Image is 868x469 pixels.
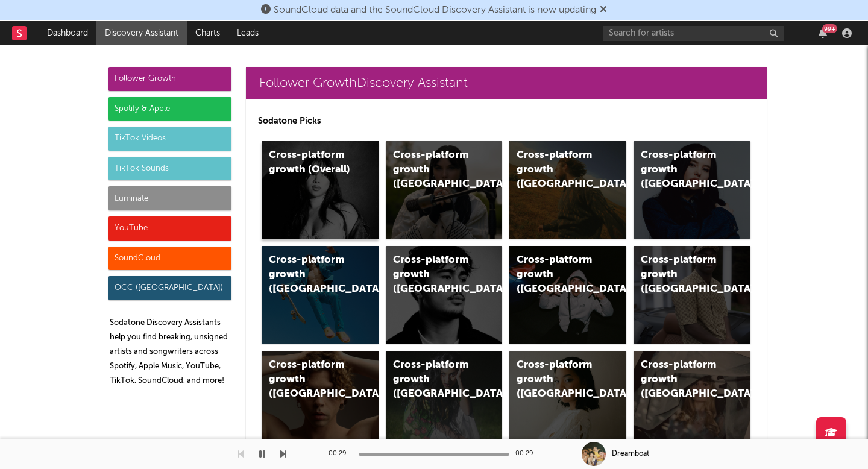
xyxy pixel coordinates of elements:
[262,141,379,239] a: Cross-platform growth (Overall)
[108,276,231,300] div: OCC ([GEOGRAPHIC_DATA])
[634,246,750,344] a: Cross-platform growth ([GEOGRAPHIC_DATA])
[96,21,187,45] a: Discovery Assistant
[108,186,231,210] div: Luminate
[393,253,475,297] div: Cross-platform growth ([GEOGRAPHIC_DATA])
[246,67,767,99] a: Follower GrowthDiscovery Assistant
[269,253,351,297] div: Cross-platform growth ([GEOGRAPHIC_DATA])
[39,21,96,45] a: Dashboard
[329,447,353,461] div: 00:29
[509,246,626,344] a: Cross-platform growth ([GEOGRAPHIC_DATA]/GSA)
[258,114,755,128] p: Sodatone Picks
[641,253,723,297] div: Cross-platform growth ([GEOGRAPHIC_DATA])
[108,216,231,241] div: YouTube
[612,449,649,459] div: Dreamboat
[509,141,626,239] a: Cross-platform growth ([GEOGRAPHIC_DATA])
[641,358,723,401] div: Cross-platform growth ([GEOGRAPHIC_DATA])
[509,351,626,449] a: Cross-platform growth ([GEOGRAPHIC_DATA])
[269,148,351,177] div: Cross-platform growth (Overall)
[515,447,539,461] div: 00:29
[108,127,231,151] div: TikTok Videos
[110,316,231,388] p: Sodatone Discovery Assistants help you find breaking, unsigned artists and songwriters across Spo...
[386,141,503,239] a: Cross-platform growth ([GEOGRAPHIC_DATA])
[274,5,596,15] span: SoundCloud data and the SoundCloud Discovery Assistant is now updating
[228,21,267,45] a: Leads
[108,157,231,181] div: TikTok Sounds
[262,351,379,449] a: Cross-platform growth ([GEOGRAPHIC_DATA])
[634,141,750,239] a: Cross-platform growth ([GEOGRAPHIC_DATA])
[108,97,231,121] div: Spotify & Apple
[262,246,379,344] a: Cross-platform growth ([GEOGRAPHIC_DATA])
[634,351,750,449] a: Cross-platform growth ([GEOGRAPHIC_DATA])
[517,148,599,192] div: Cross-platform growth ([GEOGRAPHIC_DATA])
[386,351,503,449] a: Cross-platform growth ([GEOGRAPHIC_DATA])
[600,5,607,15] span: Dismiss
[386,246,503,344] a: Cross-platform growth ([GEOGRAPHIC_DATA])
[187,21,228,45] a: Charts
[822,24,837,33] div: 99 +
[393,358,475,401] div: Cross-platform growth ([GEOGRAPHIC_DATA])
[517,358,599,401] div: Cross-platform growth ([GEOGRAPHIC_DATA])
[641,148,723,192] div: Cross-platform growth ([GEOGRAPHIC_DATA])
[269,358,351,401] div: Cross-platform growth ([GEOGRAPHIC_DATA])
[819,28,827,38] button: 99+
[108,67,231,91] div: Follower Growth
[393,148,475,192] div: Cross-platform growth ([GEOGRAPHIC_DATA])
[603,26,784,41] input: Search for artists
[517,253,599,297] div: Cross-platform growth ([GEOGRAPHIC_DATA]/GSA)
[108,247,231,271] div: SoundCloud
